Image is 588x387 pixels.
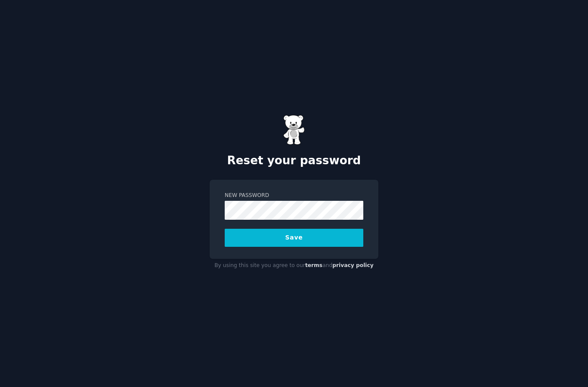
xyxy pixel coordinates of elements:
a: privacy policy [332,262,374,268]
label: New Password [225,192,363,200]
img: Gummy Bear [283,115,305,145]
div: By using this site you agree to our and [210,259,378,273]
a: terms [305,262,322,268]
h2: Reset your password [210,154,378,168]
button: Save [225,229,363,247]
